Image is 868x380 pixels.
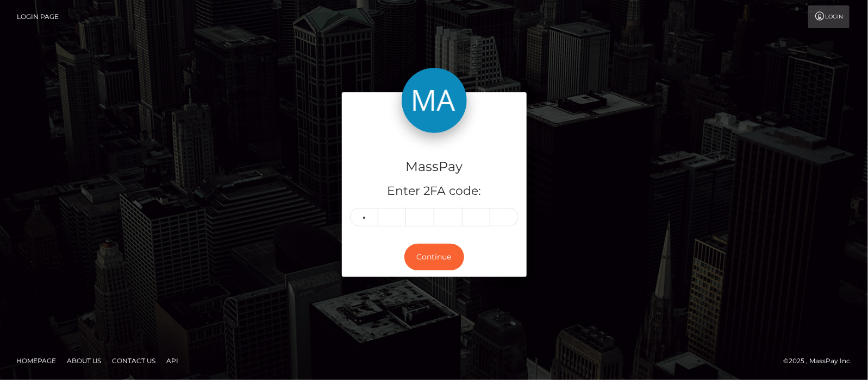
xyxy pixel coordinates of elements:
div: © 2025 , MassPay Inc. [783,355,860,367]
a: Homepage [12,352,60,369]
a: Login [808,5,850,28]
a: Contact Us [108,352,160,369]
a: Login Page [17,5,59,28]
button: Continue [404,244,464,270]
a: API [162,352,183,369]
img: MassPay [402,68,467,133]
h5: Enter 2FA code: [350,183,519,200]
a: About Us [63,352,105,369]
h4: MassPay [350,157,519,176]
